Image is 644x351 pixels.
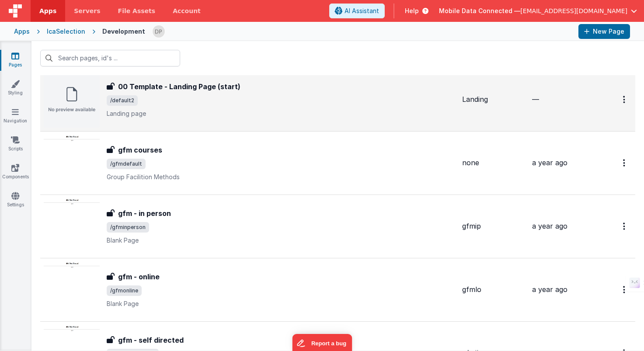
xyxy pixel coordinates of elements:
[118,81,240,92] h3: 00 Template - Landing Page (start)
[618,217,632,235] button: Options
[618,90,632,108] button: Options
[118,335,184,345] h3: gfm - self directed
[107,236,455,245] p: Blank Page
[118,271,160,282] h3: gfm - online
[462,158,525,168] div: none
[118,208,171,219] h3: gfm - in person
[107,173,455,181] p: Group Facilition Methods
[118,145,162,155] h3: gfm courses
[107,285,142,296] span: /gfmonline
[578,24,630,39] button: New Page
[618,281,632,299] button: Options
[405,7,419,15] span: Help
[439,7,520,15] span: Mobile Data Connected —
[532,222,567,230] span: a year ago
[329,3,385,18] button: AI Assistant
[532,158,567,167] span: a year ago
[345,7,379,15] span: AI Assistant
[107,95,138,106] span: /default2
[118,7,156,15] span: File Assets
[107,159,146,169] span: /gfmdefault
[439,7,637,15] button: Mobile Data Connected — [EMAIL_ADDRESS][DOMAIN_NAME]
[107,109,455,118] p: Landing page
[74,7,100,15] span: Servers
[462,285,525,295] div: gfmlo
[532,285,567,294] span: a year ago
[107,299,455,308] p: Blank Page
[39,7,56,15] span: Apps
[40,50,180,66] input: Search pages, id's ...
[102,27,145,36] div: Development
[14,27,30,36] div: Apps
[520,7,627,15] span: [EMAIL_ADDRESS][DOMAIN_NAME]
[462,221,525,231] div: gfmip
[618,154,632,172] button: Options
[107,222,149,233] span: /gfminperson
[47,27,85,36] div: IcaSelection
[153,25,165,38] img: d6e3be1ce36d7fc35c552da2480304ca
[532,95,539,104] span: —
[462,94,525,104] div: Landing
